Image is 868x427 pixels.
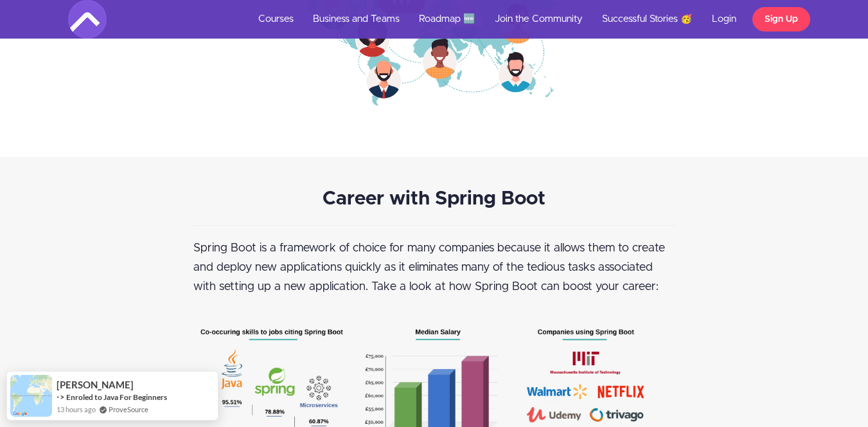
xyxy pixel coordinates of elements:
span: 13 hours ago [57,404,96,415]
a: Enroled to Java For Beginners [66,392,167,402]
span: Spring Boot is a framework of choice for many companies because it allows them to create and depl... [193,242,665,293]
img: provesource social proof notification image [10,375,52,417]
a: Sign Up [752,7,810,32]
span: [PERSON_NAME] [57,379,134,390]
a: ProveSource [109,404,148,415]
strong: Career with Spring Boot [323,189,545,208]
span: -> [57,392,65,402]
